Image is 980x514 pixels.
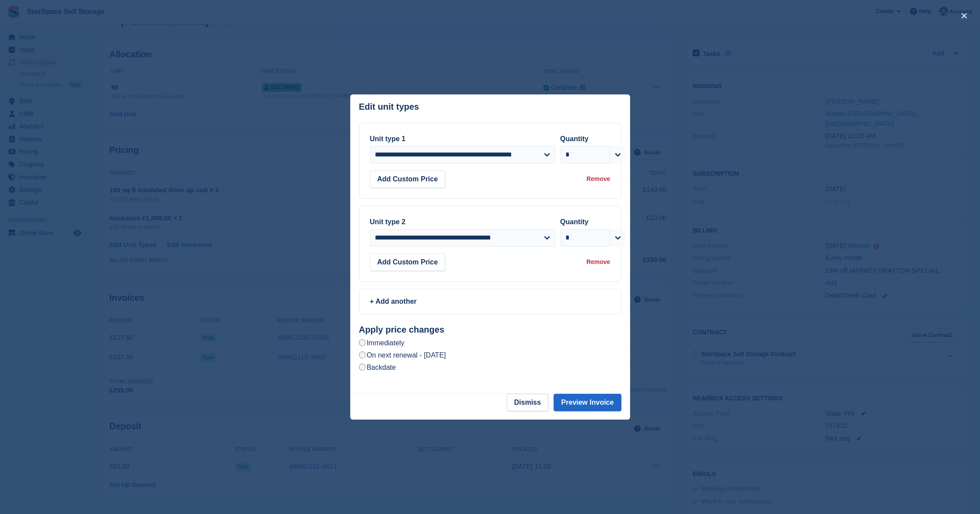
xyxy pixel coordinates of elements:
[554,394,621,411] button: Preview Invoice
[586,257,610,267] div: Remove
[359,351,366,358] input: On next renewal - [DATE]
[359,363,396,372] label: Backdate
[359,338,405,347] label: Immediately
[957,9,971,23] button: close
[370,296,610,307] div: + Add another
[359,364,366,371] input: Backdate
[359,325,445,334] strong: Apply price changes
[359,102,419,112] p: Edit unit types
[359,339,366,346] input: Immediately
[359,289,621,314] a: + Add another
[370,135,406,142] label: Unit type 1
[370,254,446,271] button: Add Custom Price
[560,135,589,142] label: Quantity
[359,351,446,360] label: On next renewal - [DATE]
[507,394,548,411] button: Dismiss
[560,218,589,226] label: Quantity
[370,218,406,226] label: Unit type 2
[370,170,446,188] button: Add Custom Price
[586,174,610,184] div: Remove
